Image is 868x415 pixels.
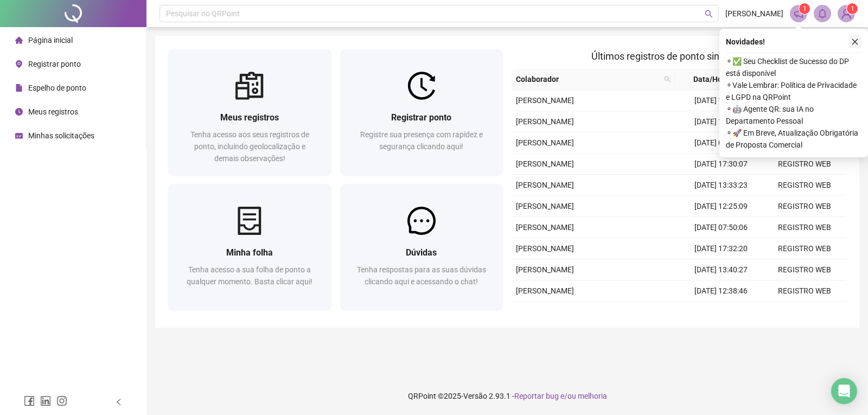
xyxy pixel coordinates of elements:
span: Tenha acesso aos seus registros de ponto, incluindo geolocalização e demais observações! [190,130,309,163]
span: Dúvidas [406,247,437,258]
div: Open Intercom Messenger [831,378,857,404]
span: Registrar ponto [28,60,81,68]
span: search [664,76,671,82]
span: [PERSON_NAME] [725,8,783,20]
a: Meus registrosTenha acesso aos seus registros de ponto, incluindo geolocalização e demais observa... [168,49,331,175]
span: close [851,38,859,46]
span: Tenha acesso a sua folha de ponto a qualquer momento. Basta clicar aqui! [187,265,312,286]
td: REGISTRO WEB [763,217,846,238]
span: [PERSON_NAME] [516,265,574,274]
span: [PERSON_NAME] [516,138,574,147]
td: [DATE] 13:33:23 [679,175,763,196]
span: [PERSON_NAME] [516,223,574,232]
td: REGISTRO WEB [763,238,846,259]
td: [DATE] 07:45:50 [679,302,763,323]
span: facebook [24,395,35,406]
span: [PERSON_NAME] [516,96,574,105]
span: Meus registros [220,112,279,123]
span: Minha folha [226,247,273,258]
span: Últimos registros de ponto sincronizados [591,50,767,62]
a: Minha folhaTenha acesso a sua folha de ponto a qualquer momento. Basta clicar aqui! [168,184,331,310]
span: Minhas solicitações [28,131,94,140]
span: home [15,36,23,44]
span: Novidades ! [726,36,765,48]
span: Registre sua presença com rapidez e segurança clicando aqui! [360,130,483,151]
span: Reportar bug e/ou melhoria [514,392,607,400]
a: Registrar pontoRegistre sua presença com rapidez e segurança clicando aqui! [340,49,503,175]
span: Registrar ponto [391,112,451,123]
td: REGISTRO WEB [763,154,846,175]
span: notification [794,9,803,18]
td: [DATE] 17:30:07 [679,154,763,175]
img: 87213 [838,5,854,22]
span: ⚬ 🤖 Agente QR: sua IA no Departamento Pessoal [726,103,861,127]
span: schedule [15,132,23,139]
span: [PERSON_NAME] [516,159,574,168]
td: [DATE] 12:38:46 [679,280,763,302]
span: environment [15,60,23,68]
span: clock-circle [15,108,23,116]
td: REGISTRO WEB [763,175,846,196]
sup: Atualize o seu contato no menu Meus Dados [847,3,858,14]
td: [DATE] 13:40:27 [679,259,763,280]
a: DúvidasTenha respostas para as suas dúvidas clicando aqui e acessando o chat! [340,184,503,310]
span: 1 [851,5,854,12]
td: [DATE] 07:50:06 [679,217,763,238]
sup: 1 [799,3,810,14]
span: Versão [463,392,487,400]
span: ⚬ Vale Lembrar: Política de Privacidade e LGPD na QRPoint [726,79,861,103]
td: REGISTRO WEB [763,196,846,217]
span: [PERSON_NAME] [516,286,574,295]
td: REGISTRO WEB [763,259,846,280]
span: [PERSON_NAME] [516,202,574,210]
span: 1 [803,5,807,12]
td: REGISTRO WEB [763,280,846,302]
td: [DATE] 12:12:04 [679,111,763,132]
td: [DATE] 17:32:20 [679,238,763,259]
span: Data/Hora [679,73,744,85]
span: [PERSON_NAME] [516,181,574,189]
span: instagram [56,395,67,406]
span: Meus registros [28,107,78,116]
span: Espelho de ponto [28,84,86,92]
td: [DATE] 07:47:56 [679,132,763,154]
span: Colaborador [516,73,660,85]
span: search [705,10,713,18]
span: [PERSON_NAME] [516,244,574,253]
span: Tenha respostas para as suas dúvidas clicando aqui e acessando o chat! [357,265,486,286]
th: Data/Hora [675,69,757,90]
span: [PERSON_NAME] [516,117,574,126]
span: left [115,398,123,406]
span: ⚬ 🚀 Em Breve, Atualização Obrigatória de Proposta Comercial [726,127,861,151]
span: search [662,71,673,87]
span: ⚬ ✅ Seu Checklist de Sucesso do DP está disponível [726,55,861,79]
td: [DATE] 13:23:32 [679,90,763,111]
span: bell [818,9,827,18]
td: [DATE] 12:25:09 [679,196,763,217]
td: REGISTRO WEB [763,302,846,323]
span: linkedin [40,395,51,406]
footer: QRPoint © 2025 - 2.93.1 - [146,377,868,415]
span: Página inicial [28,36,73,44]
span: file [15,84,23,92]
